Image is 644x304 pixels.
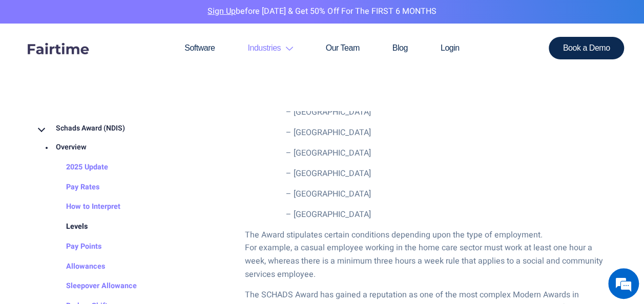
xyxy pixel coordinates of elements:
a: Allowances [46,257,105,277]
a: 2025 Update [46,158,108,178]
a: Industries [231,24,309,73]
a: Levels [46,217,88,237]
a: Overview [35,138,87,158]
li: – [GEOGRAPHIC_DATA] [286,188,609,201]
a: How to Interpret [46,198,120,218]
li: – [GEOGRAPHIC_DATA] [286,147,609,160]
a: Our Team [309,24,376,73]
p: before [DATE] & Get 50% Off for the FIRST 6 MONTHS [8,5,636,18]
a: Login [424,24,476,73]
a: Blog [376,24,424,73]
a: Sleepover Allowance [46,277,137,297]
a: Pay Points [46,237,101,257]
a: Schads Award (NDIS) [35,119,125,138]
li: – [GEOGRAPHIC_DATA] [286,106,609,119]
a: Book a Demo [549,37,625,59]
a: Software [168,24,231,73]
a: Pay Rates [46,178,99,198]
p: The Award stipulates certain conditions depending upon the type of employment. For example, a cas... [245,229,609,281]
li: – [GEOGRAPHIC_DATA] [286,126,609,140]
span: Book a Demo [563,44,610,52]
li: – [GEOGRAPHIC_DATA] [286,208,609,222]
li: – [GEOGRAPHIC_DATA] [286,167,609,181]
a: Sign Up [207,5,236,17]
